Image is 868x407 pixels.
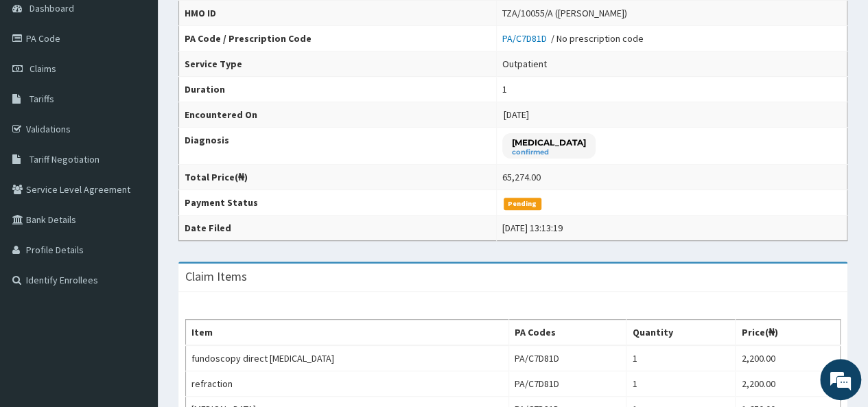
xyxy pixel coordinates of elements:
span: Tariffs [30,93,54,105]
span: Dashboard [30,2,74,14]
div: 1 [502,82,507,96]
span: Tariff Negotiation [30,153,99,165]
small: confirmed [512,149,586,156]
div: TZA/10055/A ([PERSON_NAME]) [502,6,627,20]
div: Navigation go back [15,75,36,96]
div: Outpatient [502,57,547,71]
td: 1 [626,345,736,371]
span: [DATE] [504,108,529,121]
h3: Claim Items [185,270,247,283]
th: Date Filed [179,216,497,241]
th: PA Code / Prescription Code [179,26,497,51]
th: Service Type [179,51,497,77]
div: / No prescription code [502,32,644,45]
span: Claims [30,62,56,75]
div: Chat with us now [92,77,251,95]
td: PA/C7D81D [508,345,626,371]
div: [DATE] 13:13:19 [502,221,563,235]
th: PA Codes [508,320,626,346]
div: 65,274.00 [502,170,541,184]
td: 2,200.00 [736,371,841,397]
span: We're online! [80,118,189,257]
td: PA/C7D81D [508,371,626,397]
th: Price(₦) [736,320,841,346]
th: Diagnosis [179,128,497,165]
span: Pending [504,198,541,210]
div: Minimize live chat window [225,7,258,40]
th: Duration [179,77,497,102]
td: 2,200.00 [736,345,841,371]
a: PA/C7D81D [502,32,551,45]
td: refraction [186,371,509,397]
th: HMO ID [179,1,497,26]
th: Total Price(₦) [179,165,497,190]
td: 1 [626,371,736,397]
th: Encountered On [179,102,497,128]
th: Item [186,320,509,346]
textarea: Type your message and hit 'Enter' [7,266,261,314]
th: Payment Status [179,190,497,216]
td: fundoscopy direct [MEDICAL_DATA] [186,345,509,371]
img: d_794563401_company_1708531726252_794563401 [46,69,76,103]
th: Quantity [626,320,736,346]
p: [MEDICAL_DATA] [512,137,586,148]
